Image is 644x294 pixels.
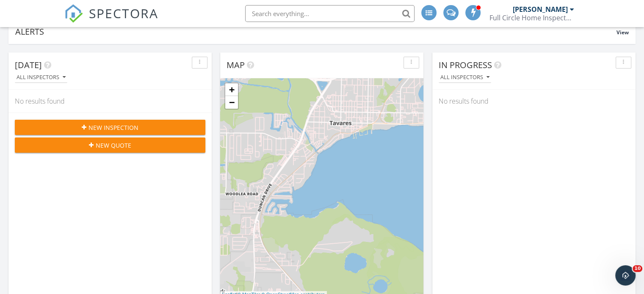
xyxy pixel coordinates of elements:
[88,123,138,132] span: New Inspection
[227,59,245,71] span: Map
[615,265,636,286] iframe: Intercom live chat
[96,141,131,150] span: New Quote
[64,11,158,29] a: SPECTORA
[616,29,629,36] span: View
[225,83,238,96] a: Zoom in
[64,4,83,23] img: The Best Home Inspection Software - Spectora
[245,5,415,22] input: Search everything...
[15,26,616,37] div: Alerts
[439,59,492,71] span: In Progress
[489,14,574,22] div: Full Circle Home Inspectors
[15,72,67,83] button: All Inspectors
[513,5,568,14] div: [PERSON_NAME]
[432,90,636,113] div: No results found
[15,120,205,135] button: New Inspection
[17,74,66,80] div: All Inspectors
[15,137,205,153] button: New Quote
[15,59,42,71] span: [DATE]
[633,265,642,272] span: 10
[439,72,491,83] button: All Inspectors
[89,4,158,22] span: SPECTORA
[440,74,489,80] div: All Inspectors
[8,90,212,113] div: No results found
[225,96,238,109] a: Zoom out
